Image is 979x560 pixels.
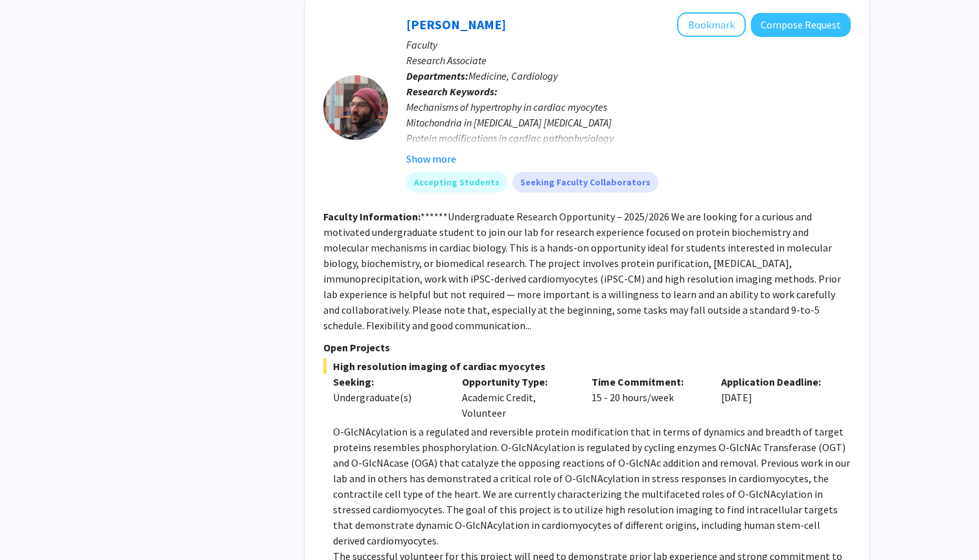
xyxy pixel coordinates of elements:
span: High resolution imaging of cardiac myocytes [323,358,851,374]
fg-read-more: ******Undergraduate Research Opportunity – 2025/2026 We are looking for a curious and motivated u... [323,210,841,332]
div: Undergraduate(s) [333,390,443,405]
iframe: Chat [10,502,55,550]
p: Time Commitment: [592,374,702,390]
p: Opportunity Type: [462,374,572,390]
p: Open Projects [323,340,851,355]
p: Faculty [406,37,851,52]
mat-chip: Accepting Students [406,172,507,192]
mat-chip: Seeking Faculty Collaborators [513,172,658,192]
p: Research Associate [406,52,851,68]
p: Seeking: [333,374,443,390]
div: [DATE] [711,374,841,421]
a: [PERSON_NAME] [406,16,506,32]
button: Show more [406,151,456,167]
b: Research Keywords: [406,85,498,98]
div: Academic Credit, Volunteer [452,374,582,421]
div: Mechanisms of hypertrophy in cardiac myocytes Mitochondria in [MEDICAL_DATA] [MEDICAL_DATA] Prote... [406,99,851,208]
button: Compose Request to Kyriakos Papanicolaou [751,13,851,37]
button: Add Kyriakos Papanicolaou to Bookmarks [677,12,746,37]
p: Application Deadline: [721,374,831,390]
b: Departments: [406,69,468,82]
div: 15 - 20 hours/week [582,374,711,421]
b: Faculty Information: [323,210,420,223]
span: Medicine, Cardiology [468,69,558,82]
p: O-GlcNAcylation is a regulated and reversible protein modification that in terms of dynamics and ... [333,424,851,548]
